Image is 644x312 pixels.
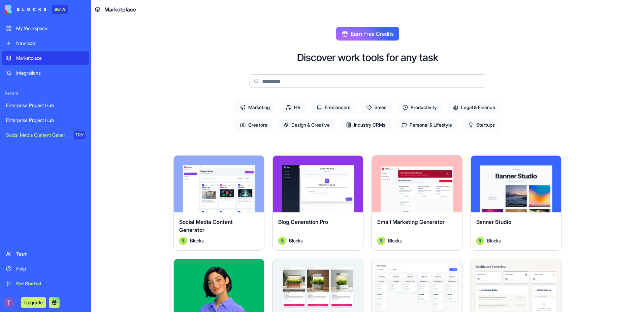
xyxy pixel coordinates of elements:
div: BETA [52,5,68,14]
div: Team [16,251,85,257]
div: Help [16,265,85,272]
span: Blocks [289,237,303,244]
span: Earn Free Credits [351,30,394,38]
span: Design & Creative [278,119,335,131]
div: New app [16,40,85,47]
img: ACg8ocLJ6c0V43fd2DX8IktwYItdTrrG9ZaNHwtiVfiJdOS9l58Uig=s96-c [3,297,14,308]
span: Email Marketing Generator [377,218,445,225]
a: Social Media Content GeneratorTRY [2,128,89,142]
a: New app [2,36,89,50]
a: Upgrade [21,299,46,306]
a: Email Marketing GeneratorAvatarBlocks [372,155,462,251]
span: HR [281,101,306,113]
a: Blog Generation ProAvatarBlocks [272,155,363,251]
span: Marketplace [104,5,136,14]
a: Social Media Content GeneratorAvatarBlocks [173,155,264,251]
a: Integrations [2,66,89,80]
span: Creators [235,119,272,131]
a: Get Started [2,277,89,290]
span: Freelancers [311,101,356,113]
button: Upgrade [21,297,46,308]
a: Enterprise Project Hub [2,99,89,112]
span: Startups [463,119,500,131]
div: Social Media Content Generator [6,132,69,138]
div: Get Started [16,280,85,287]
div: TRY [74,131,85,139]
img: Avatar [377,237,385,245]
a: Team [2,247,89,261]
span: Blocks [487,237,501,244]
img: Avatar [179,237,187,245]
span: Sales [361,101,392,113]
span: Banner Studio [476,218,511,225]
img: logo [5,5,46,14]
div: Enterprise Project Hub [6,117,85,124]
div: Integrations [16,70,85,76]
img: Avatar [278,237,286,245]
img: Avatar [476,237,484,245]
a: My Workspace [2,22,89,35]
button: Earn Free Credits [336,27,399,41]
span: Recent [2,90,89,96]
a: BETA [5,5,68,14]
span: Productivity [397,101,442,113]
div: Marketplace [16,55,85,61]
a: Enterprise Project Hub [2,113,89,127]
span: Legal & Finance [448,101,501,113]
span: Blocks [190,237,204,244]
div: Enterprise Project Hub [6,102,85,109]
span: Social Media Content Generator [179,218,233,233]
a: Marketplace [2,51,89,65]
h2: Discover work tools for any task [297,51,438,63]
span: Blocks [388,237,402,244]
span: Industry CRMs [341,119,391,131]
a: Help [2,262,89,276]
div: My Workspace [16,25,85,32]
span: Marketing [235,101,275,113]
span: Personal & Lifestyle [396,119,457,131]
span: Blog Generation Pro [278,218,328,225]
a: Banner StudioAvatarBlocks [471,155,561,251]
